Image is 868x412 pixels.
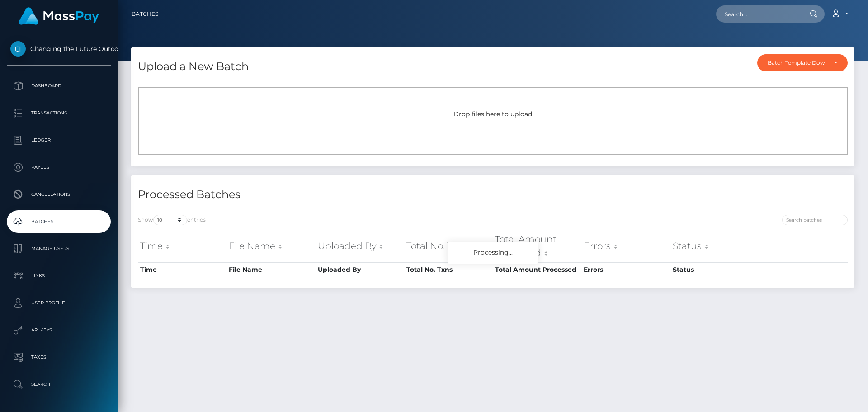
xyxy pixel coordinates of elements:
[7,373,111,396] a: Search
[10,79,107,93] p: Dashboard
[453,110,532,118] span: Drop files here to upload
[10,215,107,228] p: Batches
[404,230,493,262] th: Total No. Txns
[19,7,99,25] img: MassPay Logo
[7,210,111,233] a: Batches
[581,262,670,277] th: Errors
[226,262,315,277] th: File Name
[138,215,206,225] label: Show entries
[581,230,670,262] th: Errors
[7,129,111,152] a: Ledger
[757,54,848,71] button: Batch Template Download
[10,161,107,174] p: Payees
[493,230,581,262] th: Total Amount Processed
[10,323,107,337] p: API Keys
[316,262,404,277] th: Uploaded By
[10,41,26,57] img: Changing the Future Outcome Inc
[670,230,759,262] th: Status
[7,346,111,369] a: Taxes
[493,262,581,277] th: Total Amount Processed
[10,350,107,364] p: Taxes
[138,262,226,277] th: Time
[10,188,107,201] p: Cancellations
[138,59,249,75] h4: Upload a New Batch
[138,187,486,203] h4: Processed Batches
[226,230,315,262] th: File Name
[153,215,187,225] select: Showentries
[132,5,158,24] a: Batches
[448,242,538,264] div: Processing...
[7,292,111,314] a: User Profile
[670,262,759,277] th: Status
[782,215,848,225] input: Search batches
[7,319,111,341] a: API Keys
[7,75,111,97] a: Dashboard
[7,237,111,260] a: Manage Users
[10,269,107,283] p: Links
[10,378,107,391] p: Search
[10,133,107,147] p: Ledger
[7,102,111,124] a: Transactions
[7,265,111,287] a: Links
[10,296,107,310] p: User Profile
[7,45,111,53] span: Changing the Future Outcome Inc
[716,5,801,23] input: Search...
[7,156,111,179] a: Payees
[768,59,827,66] div: Batch Template Download
[10,106,107,120] p: Transactions
[138,230,226,262] th: Time
[404,262,493,277] th: Total No. Txns
[7,183,111,206] a: Cancellations
[10,242,107,256] p: Manage Users
[316,230,404,262] th: Uploaded By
